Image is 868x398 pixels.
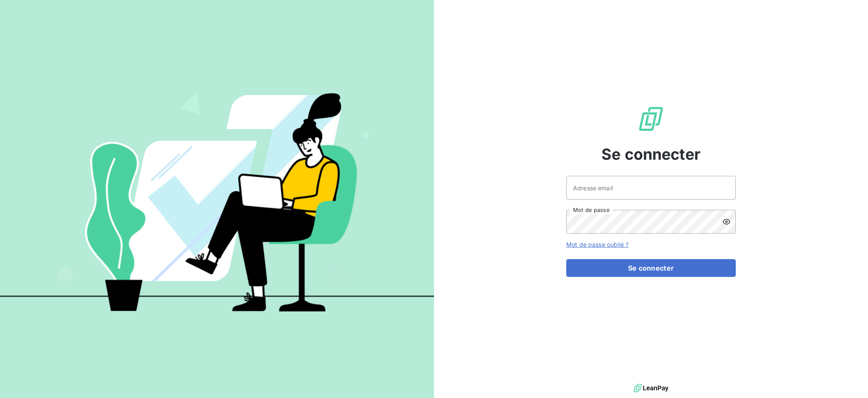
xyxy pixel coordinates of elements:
a: Mot de passe oublié ? [566,241,629,248]
input: placeholder [566,176,736,200]
button: Se connecter [566,259,736,277]
img: logo [634,382,668,395]
span: Se connecter [601,143,701,166]
img: Logo LeanPay [637,105,665,133]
